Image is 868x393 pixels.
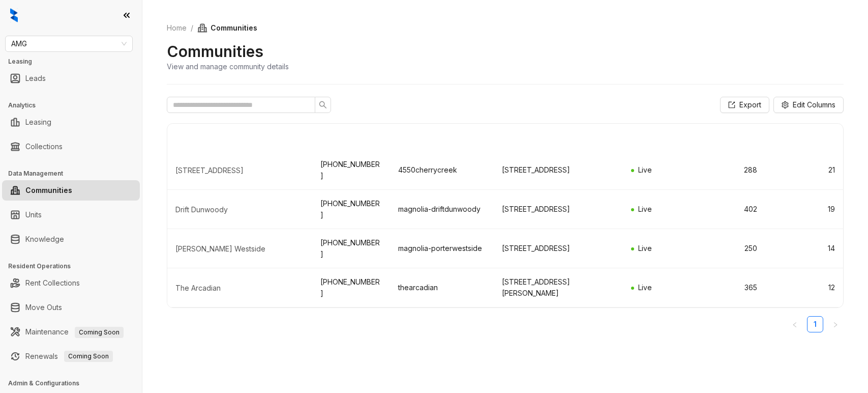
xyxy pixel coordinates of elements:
[390,190,494,229] td: magnolia-driftdunwoody
[638,244,652,252] span: Live
[782,101,789,108] span: setting
[25,297,62,318] a: Move Outs
[687,268,765,307] td: 365
[2,180,140,201] li: Communities
[167,42,263,61] h2: Communities
[75,327,124,338] span: Coming Soon
[8,262,142,271] h3: Resident Operations
[827,316,844,332] li: Next Page
[25,68,46,89] a: Leads
[25,136,63,157] a: Collections
[8,379,142,388] h3: Admin & Configurations
[494,268,623,307] td: [STREET_ADDRESS][PERSON_NAME]
[765,190,843,229] td: 19
[175,283,304,293] div: The Arcadian
[687,229,765,268] td: 250
[765,268,843,307] td: 12
[25,229,64,249] a: Knowledge
[175,205,304,215] div: Drift Dunwoody
[765,151,843,190] td: 21
[2,273,140,293] li: Rent Collections
[8,169,142,178] h3: Data Management
[638,165,652,174] span: Live
[2,297,140,318] li: Move Outs
[312,229,390,268] td: [PHONE_NUMBER]
[2,205,140,225] li: Units
[175,244,304,254] div: Porter Westside
[64,351,113,362] span: Coming Soon
[494,229,623,268] td: [STREET_ADDRESS]
[25,180,72,201] a: Communities
[25,205,42,225] a: Units
[25,346,113,367] a: RenewalsComing Soon
[390,151,494,190] td: 4550cherrycreek
[807,317,823,332] a: 1
[832,322,839,328] span: right
[728,101,735,108] span: export
[390,229,494,268] td: magnolia-porterwestside
[175,165,304,176] div: 4550 Cherry Creek
[25,273,80,293] a: Rent Collections
[739,99,761,110] span: Export
[807,316,823,332] li: 1
[2,346,140,367] li: Renewals
[390,268,494,307] td: thearcadian
[792,322,798,328] span: left
[638,205,652,213] span: Live
[312,151,390,190] td: [PHONE_NUMBER]
[312,190,390,229] td: [PHONE_NUMBER]
[197,22,257,34] span: Communities
[638,283,652,292] span: Live
[25,112,51,132] a: Leasing
[165,22,189,34] a: Home
[793,99,835,110] span: Edit Columns
[827,316,844,332] button: right
[773,97,844,113] button: Edit Columns
[8,101,142,110] h3: Analytics
[2,322,140,342] li: Maintenance
[319,101,327,109] span: search
[787,316,803,332] li: Previous Page
[8,57,142,66] h3: Leasing
[787,316,803,332] button: left
[11,36,127,51] span: AMG
[2,136,140,157] li: Collections
[191,22,193,34] li: /
[494,190,623,229] td: [STREET_ADDRESS]
[2,229,140,249] li: Knowledge
[720,97,769,113] button: Export
[687,151,765,190] td: 288
[167,61,289,72] div: View and manage community details
[494,151,623,190] td: [STREET_ADDRESS]
[2,112,140,132] li: Leasing
[687,190,765,229] td: 402
[10,8,18,22] img: logo
[312,268,390,307] td: [PHONE_NUMBER]
[2,68,140,89] li: Leads
[765,229,843,268] td: 14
